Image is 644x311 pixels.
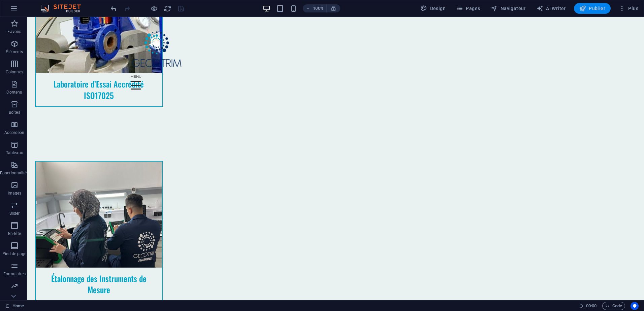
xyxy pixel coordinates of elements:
button: reload [163,4,171,12]
p: En-tête [8,231,21,236]
span: Publier [579,5,605,12]
span: 00 00 [586,302,597,310]
i: Annuler : Éditer le titre (Ctrl+Z) [110,5,118,12]
p: Formulaires [3,271,26,277]
span: Design [420,5,446,12]
span: AI Writer [537,5,566,12]
button: Usercentrics [631,302,639,310]
button: AI Writer [534,3,569,14]
p: Contenu [6,90,22,95]
button: Code [602,302,625,310]
p: Marketing [5,291,24,297]
button: Navigateur [488,3,528,14]
button: Publier [574,3,611,14]
p: Slider [9,211,20,216]
div: Design (Ctrl+Alt+Y) [418,3,448,14]
p: Images [8,191,22,196]
button: undo [109,4,118,12]
i: Lors du redimensionnement, ajuster automatiquement le niveau de zoom en fonction de l'appareil sé... [330,5,336,11]
button: Plus [616,3,641,14]
h6: 100% [313,4,324,12]
button: Pages [454,3,483,14]
p: Colonnes [6,69,23,75]
p: Favoris [7,29,21,34]
span: Pages [456,5,480,12]
span: : [591,303,592,308]
span: Plus [619,5,638,12]
p: Boîtes [9,110,20,115]
p: Pied de page [2,251,26,256]
p: Tableaux [6,150,23,155]
button: Design [418,3,448,14]
img: Editor Logo [39,4,89,12]
h6: Durée de la session [579,302,597,310]
button: 100% [303,4,327,12]
span: Navigateur [491,5,525,12]
p: Accordéon [4,130,24,135]
p: Éléments [6,49,23,55]
button: Cliquez ici pour quitter le mode Aperçu et poursuivre l'édition. [150,4,158,12]
span: Code [605,302,622,310]
i: Actualiser la page [164,5,171,12]
a: Cliquez pour annuler la sélection. Double-cliquez pour ouvrir Pages. [5,302,24,310]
